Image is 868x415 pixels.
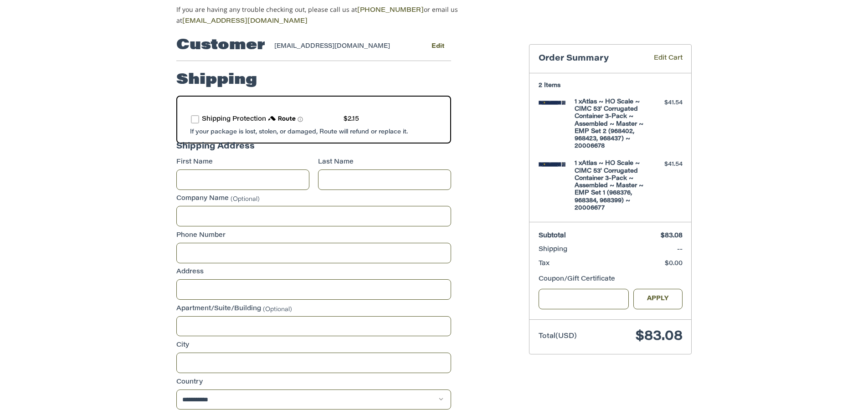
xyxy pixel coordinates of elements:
[176,141,255,158] legend: Shipping Address
[176,71,257,89] h2: Shipping
[647,98,683,108] div: $41.54
[539,246,567,253] span: Shipping
[190,129,408,135] span: If your package is lost, stolen, or damaged, Route will refund or replace it.
[231,196,260,202] small: (Optional)
[274,42,407,51] div: [EMAIL_ADDRESS][DOMAIN_NAME]
[633,289,683,309] button: Apply
[539,275,683,284] div: Coupon/Gift Certificate
[318,158,451,167] label: Last Name
[176,5,487,26] p: If you are having any trouble checking out, please call us at or email us at
[539,233,566,239] span: Subtotal
[539,333,577,340] span: Total (USD)
[661,233,683,239] span: $83.08
[539,261,550,267] span: Tax
[539,289,629,309] input: Gift Certificate or Coupon Code
[176,304,451,314] label: Apartment/Suite/Building
[677,246,683,253] span: --
[539,54,641,64] h3: Order Summary
[176,378,451,387] label: Country
[176,194,451,204] label: Company Name
[202,116,266,123] span: Shipping Protection
[176,36,265,55] h2: Customer
[176,158,309,167] label: First Name
[176,341,451,350] label: City
[357,7,424,14] a: [PHONE_NUMBER]
[176,231,451,241] label: Phone Number
[191,110,437,129] div: route shipping protection selector element
[263,306,292,312] small: (Optional)
[575,98,644,150] h4: 1 x Atlas ~ HO Scale ~ CIMC 53' Corrugated Container 3-Pack ~ Assembled ~ Master ~ EMP Set 2 (968...
[424,40,451,53] button: Edit
[344,115,359,124] div: $2.15
[636,330,683,343] span: $83.08
[298,117,303,122] span: Learn more
[641,54,683,64] a: Edit Cart
[176,267,451,277] label: Address
[539,82,683,89] h3: 2 Items
[647,160,683,169] div: $41.54
[665,261,683,267] span: $0.00
[575,160,644,212] h4: 1 x Atlas ~ HO Scale ~ CIMC 53' Corrugated Container 3-Pack ~ Assembled ~ Master ~ EMP Set 1 (968...
[182,18,308,25] a: [EMAIL_ADDRESS][DOMAIN_NAME]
